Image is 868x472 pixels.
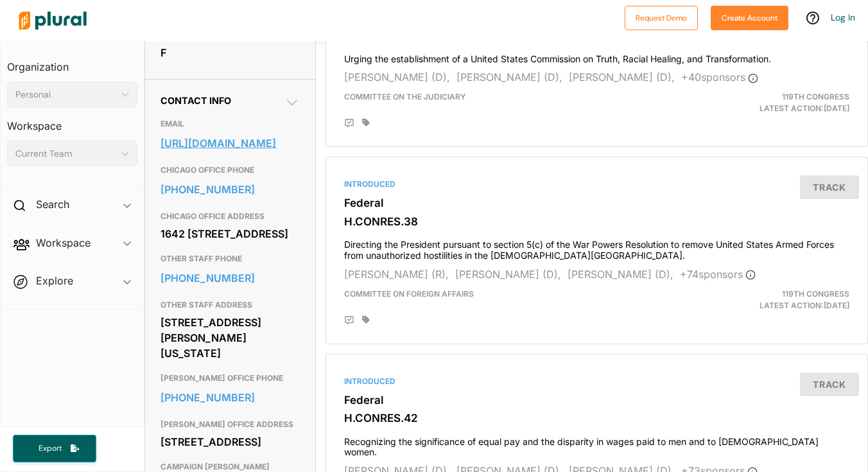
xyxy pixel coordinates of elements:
[455,268,561,281] span: [PERSON_NAME] (D),
[782,289,849,299] span: 119th Congress
[800,175,859,199] button: Track
[344,376,849,387] div: Introduced
[625,6,698,30] button: Request Demo
[569,71,675,83] span: [PERSON_NAME] (D),
[711,6,788,30] button: Create Account
[625,10,698,24] a: Request Demo
[36,197,69,211] h2: Search
[344,268,449,281] span: [PERSON_NAME] (R),
[568,268,673,281] span: [PERSON_NAME] (D),
[456,71,562,83] span: [PERSON_NAME] (D),
[344,315,354,326] div: Add Position Statement
[344,71,450,83] span: [PERSON_NAME] (D),
[680,268,756,281] span: + 74 sponsor s
[161,297,300,313] h3: OTHER STAFF ADDRESS
[161,417,300,432] h3: [PERSON_NAME] OFFICE ADDRESS
[161,180,300,199] a: [PHONE_NUMBER]
[344,412,849,424] h3: H.CONRES.42
[782,92,849,101] span: 119th Congress
[161,432,300,451] div: [STREET_ADDRESS]
[344,197,849,209] h3: Federal
[344,118,354,128] div: Add Position Statement
[161,313,300,363] div: [STREET_ADDRESS][PERSON_NAME][US_STATE]
[344,233,849,261] h4: Directing the President pursuant to section 5(c) of the War Powers Resolution to remove United St...
[13,435,96,462] button: Export
[161,209,300,224] h3: CHICAGO OFFICE ADDRESS
[362,118,370,127] div: Add tags
[344,430,849,459] h4: Recognizing the significance of equal pay and the disparity in wages paid to men and to [DEMOGRAP...
[344,48,849,65] h4: Urging the establishment of a United States Commission on Truth, Racial Healing, and Transformation.
[344,92,466,101] span: Committee on the Judiciary
[30,443,71,454] span: Export
[161,251,300,267] h3: OTHER STAFF PHONE
[161,268,300,288] a: [PHONE_NUMBER]
[681,71,758,83] span: + 40 sponsor s
[15,88,116,101] div: Personal
[344,394,849,406] h3: Federal
[831,12,855,23] a: Log In
[7,48,137,76] h3: Organization
[344,289,474,299] span: Committee on Foreign Affairs
[7,107,137,135] h3: Workspace
[161,134,300,153] a: [URL][DOMAIN_NAME]
[161,388,300,407] a: [PHONE_NUMBER]
[15,147,116,161] div: Current Team
[344,179,849,190] div: Introduced
[684,288,859,311] div: Latest Action: [DATE]
[161,43,300,62] div: F
[161,95,231,106] span: Contact Info
[161,162,300,178] h3: CHICAGO OFFICE PHONE
[684,91,859,114] div: Latest Action: [DATE]
[362,315,370,324] div: Add tags
[711,10,788,24] a: Create Account
[161,371,300,386] h3: [PERSON_NAME] OFFICE PHONE
[161,116,300,132] h3: EMAIL
[800,372,859,396] button: Track
[161,224,300,243] div: 1642 [STREET_ADDRESS]
[344,215,849,228] h3: H.CONRES.38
